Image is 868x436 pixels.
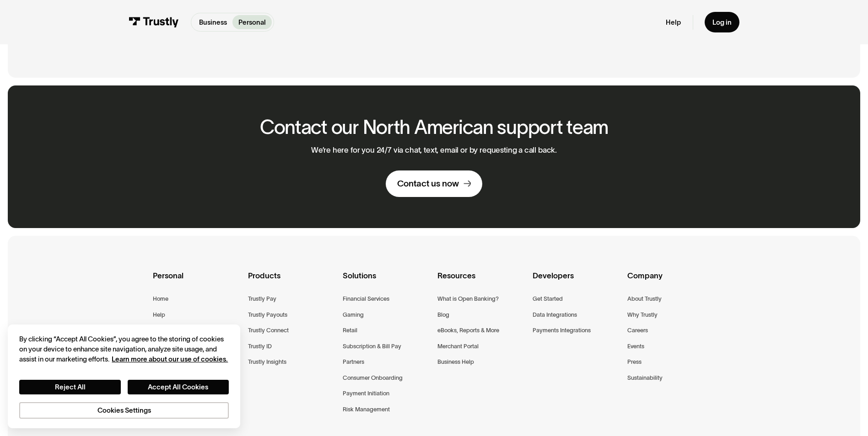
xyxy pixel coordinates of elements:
a: Gaming [343,310,364,320]
a: Consumer Onboarding [343,373,403,383]
div: By clicking “Accept All Cookies”, you agree to the storing of cookies on your device to enhance s... [19,334,229,365]
button: Cookies Settings [19,402,229,419]
a: Risk Management [343,404,390,415]
a: Trustly Connect [248,325,289,335]
div: Solutions [343,270,430,294]
a: Trustly ID [248,341,272,351]
a: Personal [232,15,271,29]
div: Contact us now [397,178,459,190]
div: Privacy [19,334,229,419]
a: Get Started [533,294,563,304]
a: Trustly Pay [248,294,276,304]
a: Log in [705,12,739,32]
a: Help [666,18,681,27]
a: Business Help [437,357,474,367]
a: Data Integrations [533,310,577,320]
div: Personal [153,270,240,294]
a: Subscription & Bill Pay [343,341,401,351]
a: Home [153,294,168,304]
a: Payment Initiation [343,388,389,399]
a: Business [193,15,232,29]
a: Events [627,341,644,351]
a: Payments Integrations [533,325,591,335]
a: Sustainability [627,373,663,383]
a: eBooks, Reports & More [437,325,499,335]
button: Reject All [19,380,120,394]
a: Blog [437,310,449,320]
a: What is Open Banking? [437,294,499,304]
p: We’re here for you 24/7 via chat, text, email or by requesting a call back. [311,145,557,154]
div: Products [248,270,336,294]
h2: Contact our North American support team [260,117,608,138]
a: Help [153,310,165,320]
a: Trustly Payouts [248,310,287,320]
div: Log in [712,18,732,27]
a: Contact us now [386,170,482,197]
div: Company [627,270,715,294]
div: Developers [533,270,620,294]
img: Trustly Logo [129,17,179,27]
a: More information about your privacy, opens in a new tab [112,355,228,363]
a: Retail [343,325,357,335]
a: Why Trustly [627,310,658,320]
a: Partners [343,357,364,367]
button: Accept All Cookies [128,380,229,394]
a: Press [627,357,642,367]
div: Resources [437,270,525,294]
a: About Trustly [627,294,662,304]
a: Financial Services [343,294,389,304]
a: Trustly Insights [248,357,286,367]
div: Cookie banner [8,324,241,428]
p: Personal [238,17,266,27]
p: Business [199,17,227,27]
a: Merchant Portal [437,341,479,351]
a: Careers [627,325,648,335]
